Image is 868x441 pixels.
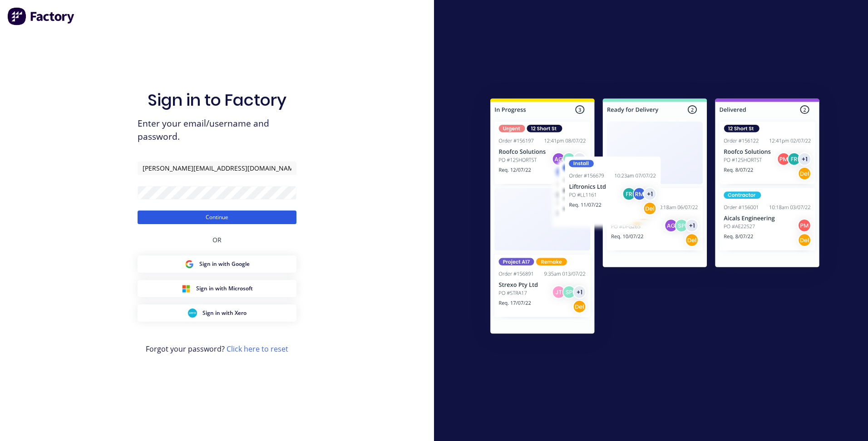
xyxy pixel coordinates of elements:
[227,344,288,354] a: Click here to reset
[138,162,296,175] input: Email/Username
[138,117,296,143] span: Enter your email/username and password.
[148,90,286,110] h1: Sign in to Factory
[199,260,250,268] span: Sign in with Google
[182,284,191,293] img: Microsoft Sign in
[138,304,296,322] button: Xero Sign inSign in with Xero
[188,309,197,318] img: Xero Sign in
[185,260,194,269] img: Google Sign in
[138,211,296,224] button: Continue
[470,80,839,355] img: Sign in
[212,224,222,255] div: OR
[138,255,296,273] button: Google Sign inSign in with Google
[196,284,253,293] span: Sign in with Microsoft
[7,7,75,25] img: Factory
[138,280,296,297] button: Microsoft Sign inSign in with Microsoft
[202,309,247,317] span: Sign in with Xero
[146,343,288,354] span: Forgot your password?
